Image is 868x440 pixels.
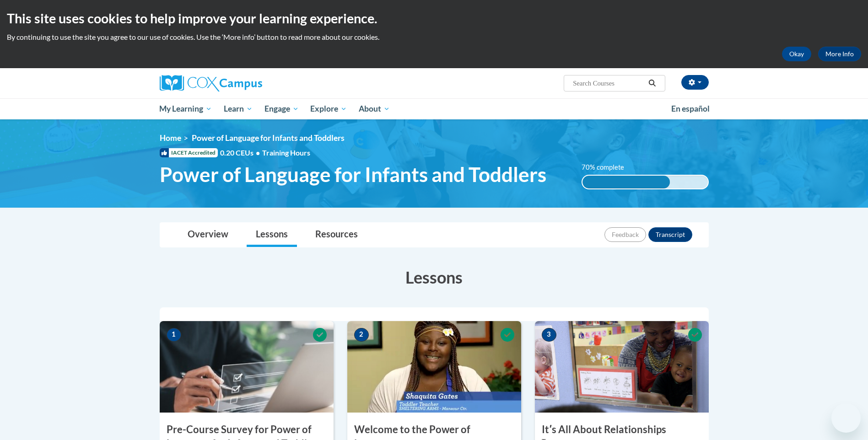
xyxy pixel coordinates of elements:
[604,227,646,242] button: Feedback
[160,148,218,157] span: IACET Accredited
[220,148,262,158] span: 0.20 CEUs
[354,328,369,342] span: 2
[264,103,299,114] span: Engage
[310,103,347,114] span: Explore
[146,98,722,119] div: Main menu
[7,9,861,27] h2: This site uses cookies to help improve your learning experience.
[831,403,861,433] iframe: Button to launch messaging window
[535,321,709,413] img: Course Image
[178,223,237,247] a: Overview
[160,321,334,413] img: Course Image
[218,98,259,119] a: Learn
[192,133,345,143] span: Power of Language for Infants and Toddlers
[681,75,709,90] button: Account Settings
[671,104,710,113] span: En español
[347,321,521,413] img: Course Image
[160,133,181,143] a: Home
[262,148,310,157] span: Training Hours
[359,103,390,114] span: About
[542,328,556,342] span: 3
[306,223,367,247] a: Resources
[7,32,861,42] p: By continuing to use the site you agree to our use of cookies. Use the ‘More info’ button to read...
[224,103,253,114] span: Learn
[247,223,297,247] a: Lessons
[154,98,218,119] a: My Learning
[582,176,670,188] div: 70% complete
[645,78,659,89] button: Search
[582,162,634,172] label: 70% complete
[160,75,262,91] img: Cox Campus
[160,266,709,289] h3: Lessons
[160,75,334,91] a: Cox Campus
[665,99,716,118] a: En español
[167,328,181,342] span: 1
[304,98,353,119] a: Explore
[818,47,861,61] a: More Info
[160,162,546,187] span: Power of Language for Infants and Toddlers
[259,98,305,119] a: Engage
[648,227,692,242] button: Transcript
[572,78,645,89] input: Search Courses
[353,98,396,119] a: About
[535,423,709,437] h3: Itʹs All About Relationships
[256,148,260,157] span: •
[159,103,212,114] span: My Learning
[782,47,811,61] button: Okay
